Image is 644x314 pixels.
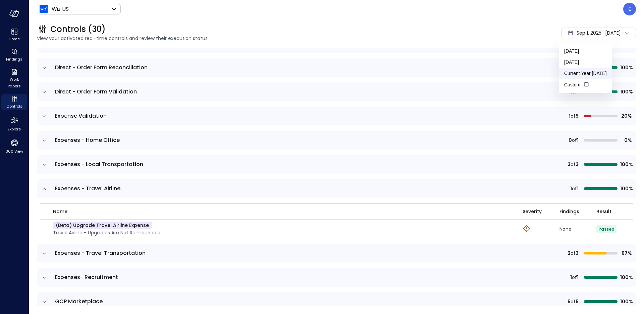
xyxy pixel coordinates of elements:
img: Icon [40,5,48,13]
span: of [571,161,576,168]
span: GCP Marketplace [55,298,103,305]
span: of [572,136,577,144]
span: 1 [577,274,579,281]
p: Travel Airline - Upgrades are not reimbursable [53,229,162,236]
p: (beta) Upgrade Travel Airline Expense [53,222,152,229]
div: Findings [1,47,27,63]
span: Explore [8,126,21,132]
button: expand row [41,113,48,120]
div: Work Papers [1,67,27,90]
span: Home [9,36,20,42]
span: 5 [568,298,571,305]
p: Wiz US [52,5,69,13]
div: Home [1,27,27,43]
span: Expenses - Local Transportation [55,160,143,168]
li: [DATE] [559,46,612,57]
div: Explore [1,114,27,133]
span: 100% [620,161,632,168]
span: 67% [620,249,632,257]
button: expand row [41,299,48,305]
span: 1 [570,274,572,281]
span: of [572,185,577,192]
button: expand row [41,161,48,168]
span: Controls [6,103,22,110]
span: name [53,208,67,215]
span: 3 [568,161,571,168]
span: Direct - Order Form Reconciliation [55,64,148,71]
span: 100% [620,64,632,71]
button: expand row [41,250,48,257]
span: View your activated real-time controls and review their execution status [37,35,451,42]
span: of [571,249,576,257]
button: expand row [41,274,48,281]
span: Expenses - Home Office [55,136,120,144]
span: 100% [620,274,632,281]
span: 1 [577,185,579,192]
span: 1 [577,136,579,144]
span: Result [596,208,611,215]
span: Controls (30) [50,24,106,35]
div: 360 View [1,137,27,155]
span: 5 [576,298,579,305]
span: Sep 1, 2025 [577,29,601,37]
span: of [572,274,577,281]
span: 0% [620,136,632,144]
span: Expense Validation [55,112,107,120]
button: expand row [41,186,48,192]
span: Direct - Order Form Validation [55,88,137,95]
button: expand row [41,137,48,144]
span: Findings [559,208,579,215]
div: Controls [1,94,27,110]
button: expand row [41,65,48,71]
li: [DATE] [559,57,612,68]
span: of [571,298,576,305]
li: Current Year [DATE] [559,68,612,79]
span: 100% [620,88,632,95]
p: E [628,5,631,13]
span: 3 [576,249,579,257]
span: Expenses - Travel Transportation [55,249,146,257]
span: Expenses - Travel Airline [55,185,120,192]
span: 2 [568,249,571,257]
span: Passed [598,226,614,232]
div: Ela Gottesman [623,3,636,15]
span: Expenses- Recruitment [55,273,118,281]
span: 5 [576,112,579,120]
span: 100% [620,298,632,305]
span: 100% [620,185,632,192]
span: 360 View [6,148,23,155]
span: of [571,112,576,120]
span: Work Papers [4,76,24,89]
button: expand row [41,89,48,95]
span: 3 [576,161,579,168]
li: Custom [559,79,612,90]
span: 1 [569,112,571,120]
span: Findings [6,56,22,63]
span: Severity [523,208,542,215]
span: 1 [570,185,572,192]
span: 0 [569,136,572,144]
span: 20% [620,112,632,120]
div: Warning [523,225,531,233]
div: None [559,227,596,231]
